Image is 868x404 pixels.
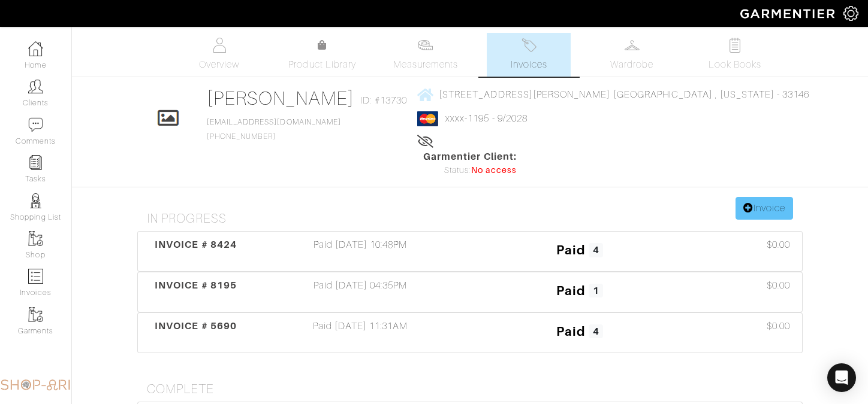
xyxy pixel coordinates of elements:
img: basicinfo-40fd8af6dae0f16599ec9e87c0ef1c0a1fdea2edbe929e3d69a839185d80c458.svg [212,38,227,53]
span: No access [471,164,517,177]
span: INVOICE # 8195 [155,280,237,291]
img: stylists-icon-eb353228a002819b7ec25b43dbf5f0378dd9e0616d9560372ff212230b889e62.png [28,193,43,208]
img: gear-icon-white-bd11855cb880d31180b6d7d6211b90ccbf57a29d726f0c71d8c61bd08dd39cc2.png [843,6,858,21]
a: [PERSON_NAME] [207,87,355,109]
span: [STREET_ADDRESS][PERSON_NAME] [GEOGRAPHIC_DATA] , [US_STATE] - 33146 [439,89,809,100]
span: Overview [199,57,239,72]
a: Measurements [384,33,468,77]
span: INVOICE # 8424 [155,239,237,250]
span: [PHONE_NUMBER] [207,118,341,141]
span: ID: #13730 [360,93,407,108]
div: Paid [DATE] 11:31AM [251,319,470,347]
img: orders-27d20c2124de7fd6de4e0e44c1d41de31381a507db9b33961299e4e07d508b8c.svg [522,38,537,53]
span: Wardrobe [610,57,653,72]
span: Product Library [288,57,356,72]
div: Paid [DATE] 10:48PM [251,238,470,265]
a: xxxx-1195 - 9/2028 [445,113,528,124]
img: garments-icon-b7da505a4dc4fd61783c78ac3ca0ef83fa9d6f193b1c9dc38574b1d14d53ca28.png [28,307,43,322]
div: Status: [423,164,517,177]
img: comment-icon-a0a6a9ef722e966f86d9cbdc48e553b5cf19dbc54f86b18d962a5391bc8f6eb6.png [28,117,43,132]
img: reminder-icon-8004d30b9f0a5d33ae49ab947aed9ed385cf756f9e5892f1edd6e32f2345188e.png [28,155,43,170]
img: todo-9ac3debb85659649dc8f770b8b6100bb5dab4b48dedcbae339e5042a72dfd3cc.svg [728,38,743,53]
span: Paid [556,242,586,257]
img: orders-icon-0abe47150d42831381b5fb84f609e132dff9fe21cb692f30cb5eec754e2cba89.png [28,269,43,284]
img: clients-icon-6bae9207a08558b7cb47a8932f037763ab4055f8c8b6bfacd5dc20c3e0201464.png [28,79,43,94]
a: Look Books [693,33,777,77]
a: Overview [177,33,261,77]
span: $0.00 [767,278,790,293]
img: garmentier-logo-header-white-b43fb05a5012e4ada735d5af1a66efaba907eab6374d6393d1fbf88cb4ef424d.png [734,3,843,24]
h4: Complete [147,382,803,397]
a: INVOICE # 8195 Paid [DATE] 04:35PM Paid 1 $0.00 [137,272,803,312]
span: Look Books [709,57,762,72]
span: $0.00 [767,319,790,333]
span: Measurements [393,57,459,72]
span: Garmentier Client: [423,150,517,164]
span: Paid [556,324,586,339]
span: Paid [556,283,586,298]
a: INVOICE # 8424 Paid [DATE] 10:48PM Paid 4 $0.00 [137,231,803,272]
h4: In Progress [147,211,803,226]
div: Paid [DATE] 04:35PM [251,278,470,306]
img: wardrobe-487a4870c1b7c33e795ec22d11cfc2ed9d08956e64fb3008fe2437562e282088.svg [625,38,640,53]
a: Product Library [281,38,364,72]
span: 4 [589,324,603,339]
img: garments-icon-b7da505a4dc4fd61783c78ac3ca0ef83fa9d6f193b1c9dc38574b1d14d53ca28.png [28,231,43,246]
img: measurements-466bbee1fd09ba9460f595b01e5d73f9e2bff037440d3c8f018324cb6cdf7a4a.svg [418,38,433,53]
a: Wardrobe [590,33,674,77]
a: Invoices [487,33,571,77]
span: Invoices [511,57,547,72]
span: 1 [589,284,603,298]
img: dashboard-icon-dbcd8f5a0b271acd01030246c82b418ddd0df26cd7fceb0bd07c9910d44c42f6.png [28,41,43,56]
a: [EMAIL_ADDRESS][DOMAIN_NAME] [207,118,341,126]
span: 4 [589,243,603,257]
span: INVOICE # 5690 [155,320,237,332]
div: Open Intercom Messenger [827,363,856,392]
span: $0.00 [767,238,790,252]
img: mastercard-2c98a0d54659f76b027c6839bea21931c3e23d06ea5b2b5660056f2e14d2f154.png [417,111,438,126]
a: Invoice [736,197,793,220]
a: [STREET_ADDRESS][PERSON_NAME] [GEOGRAPHIC_DATA] , [US_STATE] - 33146 [417,87,809,102]
a: INVOICE # 5690 Paid [DATE] 11:31AM Paid 4 $0.00 [137,312,803,353]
